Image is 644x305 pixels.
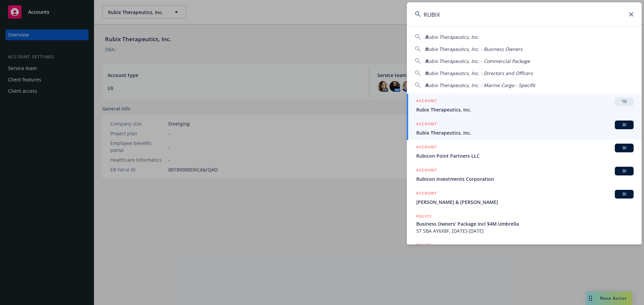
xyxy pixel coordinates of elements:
[407,140,642,163] a: ACCOUNTBIRubicon Point Partners LLC
[407,94,642,117] a: ACCOUNTTRRubix Therapeutics, Inc.
[618,122,631,128] span: BI
[407,186,642,209] a: ACCOUNTBI[PERSON_NAME] & [PERSON_NAME]
[428,46,523,52] span: ubix Therapeutics, Inc. - Business Owners
[425,46,428,52] span: R
[425,58,428,64] span: R
[416,199,634,206] span: [PERSON_NAME] & [PERSON_NAME]
[416,106,634,113] span: Rubix Therapeutics, Inc.
[416,213,432,220] h5: POLICY
[407,163,642,186] a: ACCOUNTBIRubicon Investments Corporation
[416,227,634,234] span: 57 SBA AY6X8F, [DATE]-[DATE]
[425,82,428,88] span: R
[416,242,432,248] h5: POLICY
[407,2,642,26] input: Search...
[416,121,437,129] h5: ACCOUNT
[428,82,536,88] span: ubix Therapeutics, Inc. - Marine Cargo - Specific
[428,58,530,64] span: ubix Therapeutics, Inc. - Commercial Package
[416,220,634,227] span: Business Owners' Package Incl $4M Umbrella
[618,99,631,105] span: TR
[416,175,634,182] span: Rubicon Investments Corporation
[416,129,634,136] span: Rubix Therapeutics, Inc.
[416,152,634,159] span: Rubicon Point Partners LLC
[416,97,437,105] h5: ACCOUNT
[407,117,642,140] a: ACCOUNTBIRubix Therapeutics, Inc.
[428,70,533,76] span: ubix Therapeutics, Inc. - Directors and Officers
[407,238,642,267] a: POLICY
[618,145,631,151] span: BI
[428,34,479,40] span: ubix Therapeutics, Inc.
[618,191,631,197] span: BI
[416,167,437,175] h5: ACCOUNT
[425,70,428,76] span: R
[416,144,437,152] h5: ACCOUNT
[407,209,642,238] a: POLICYBusiness Owners' Package Incl $4M Umbrella57 SBA AY6X8F, [DATE]-[DATE]
[618,168,631,174] span: BI
[416,190,437,198] h5: ACCOUNT
[425,34,428,40] span: R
